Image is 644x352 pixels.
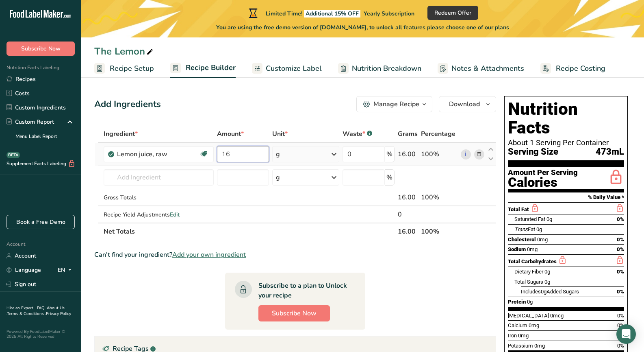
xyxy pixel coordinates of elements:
[104,129,138,139] span: Ingredient
[7,311,46,317] a: Terms & Conditions .
[170,59,236,78] a: Recipe Builder
[110,63,154,74] span: Recipe Setup
[94,44,155,59] div: The Lemon
[527,246,538,252] span: 0mg
[544,279,550,285] span: 0g
[7,152,20,158] div: BETA
[537,236,548,243] span: 0mg
[508,177,578,188] div: Calories
[617,236,624,243] span: 0%
[508,332,517,339] span: Iron
[540,59,605,78] a: Recipe Costing
[616,324,636,344] div: Open Intercom Messenger
[398,149,418,159] div: 16.00
[373,99,419,109] div: Manage Recipe
[421,129,455,139] span: Percentage
[338,59,421,78] a: Nutrition Breakdown
[7,118,54,126] div: Custom Report
[421,149,458,159] div: 100%
[514,269,543,275] span: Dietary Fiber
[514,226,535,232] span: Fat
[398,129,418,139] span: Grams
[438,59,524,78] a: Notes & Attachments
[427,6,478,20] button: Redeem Offer
[508,313,549,319] span: [MEDICAL_DATA]
[217,129,244,139] span: Amount
[534,343,545,349] span: 0mg
[529,322,539,328] span: 0mg
[617,246,624,252] span: 0%
[508,100,624,137] h1: Nutrition Facts
[421,192,458,202] div: 100%
[617,313,624,319] span: 0%
[258,305,330,321] button: Subscribe Now
[495,24,509,31] span: plans
[352,63,421,74] span: Nutrition Breakdown
[266,63,322,74] span: Customize Label
[117,149,199,159] div: Lemon juice, raw
[104,210,214,219] div: Recipe Yield Adjustments
[617,343,624,349] span: 0%
[514,226,528,232] i: Trans
[514,216,545,222] span: Saturated Fat
[94,250,496,260] div: Can't find your ingredient?
[276,149,280,159] div: g
[434,9,471,17] span: Redeem Offer
[508,192,624,202] section: % Daily Value *
[451,63,524,74] span: Notes & Attachments
[104,193,214,202] div: Gross Totals
[449,99,480,109] span: Download
[617,269,624,275] span: 0%
[7,263,41,277] a: Language
[398,210,418,219] div: 0
[21,44,61,53] span: Subscribe Now
[617,216,624,222] span: 0%
[508,139,624,147] div: About 1 Serving Per Container
[37,305,47,311] a: FAQ .
[508,343,533,349] span: Potassium
[508,147,558,157] span: Serving Size
[272,308,317,318] span: Subscribe Now
[7,329,75,339] div: Powered By FoodLabelMaker © 2025 All Rights Reserved
[527,299,533,305] span: 0g
[186,62,236,73] span: Recipe Builder
[544,269,550,275] span: 0g
[508,322,527,328] span: Calcium
[508,246,526,252] span: Sodium
[396,223,419,240] th: 16.00
[508,236,536,243] span: Cholesterol
[508,258,557,265] span: Total Carbohydrates
[596,147,624,157] span: 473mL
[276,173,280,182] div: g
[508,169,578,177] div: Amount Per Serving
[94,98,161,111] div: Add Ingredients
[58,265,75,275] div: EN
[7,215,75,229] a: Book a Free Demo
[216,23,509,32] span: You are using the free demo version of [DOMAIN_NAME], to unlock all features please choose one of...
[94,59,154,78] a: Recipe Setup
[104,169,214,186] input: Add Ingredient
[617,322,624,328] span: 0%
[617,289,624,295] span: 0%
[536,226,542,232] span: 0g
[46,311,71,317] a: Privacy Policy
[343,129,372,139] div: Waste
[550,313,564,319] span: 0mcg
[258,281,349,300] div: Subscribe to a plan to Unlock your recipe
[461,149,471,160] a: i
[439,96,496,112] button: Download
[102,223,397,240] th: Net Totals
[546,216,552,222] span: 0g
[356,96,432,112] button: Manage Recipe
[172,250,246,260] span: Add your own ingredient
[252,59,322,78] a: Customize Label
[304,10,360,17] span: Additional 15% OFF
[419,223,459,240] th: 100%
[514,279,543,285] span: Total Sugars
[170,211,180,219] span: Edit
[521,289,579,295] span: Includes Added Sugars
[556,63,605,74] span: Recipe Costing
[7,305,65,317] a: About Us .
[541,289,546,295] span: 0g
[518,332,529,339] span: 0mg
